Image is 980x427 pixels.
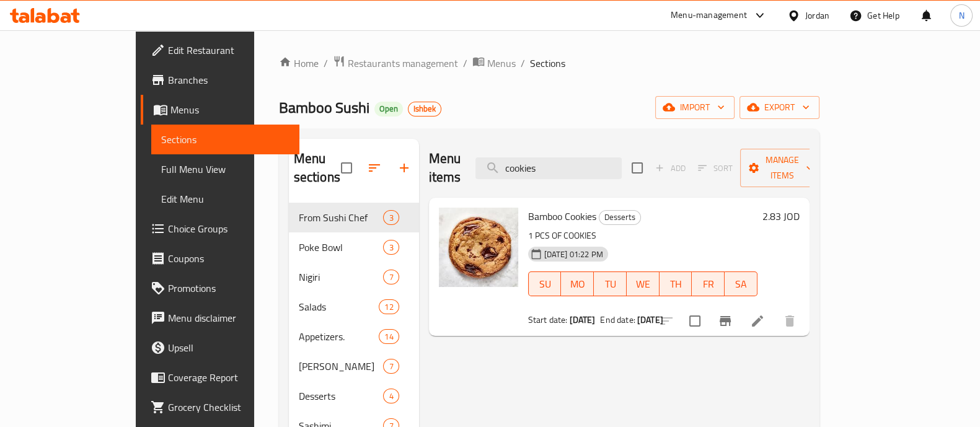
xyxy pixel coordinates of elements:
span: TU [599,275,622,293]
div: Menu-management [671,8,747,23]
span: Poke Bowl [299,240,384,255]
span: Upsell [168,340,289,355]
span: Bamboo Sushi [279,94,369,121]
span: Open [374,103,403,114]
button: MO [561,271,594,296]
span: 3 [384,212,398,224]
button: SA [725,271,757,296]
span: Sections [161,132,289,147]
span: Select section first [690,159,740,178]
div: items [379,329,399,344]
span: Menu disclaimer [168,310,289,325]
span: Promotions [168,281,289,296]
div: Appetizers.14 [289,322,419,351]
span: Add item [650,159,690,178]
span: FR [697,275,720,293]
span: Nigiri [299,270,384,284]
div: Hoso Maki [299,359,384,374]
button: WE [627,271,660,296]
div: items [379,299,399,314]
div: items [383,240,399,255]
span: SU [534,275,557,293]
span: Menus [487,56,516,71]
span: Manage items [750,152,813,183]
span: Edit Restaurant [168,43,289,58]
span: End date: [600,312,635,328]
span: Restaurants management [348,56,458,71]
div: items [383,389,399,403]
span: Choice Groups [168,221,289,236]
span: Sections [530,56,565,71]
span: Ishbek [408,103,441,114]
span: Coupons [168,251,289,266]
span: 3 [384,242,398,253]
span: Select section [624,155,650,181]
span: Desserts [299,389,384,403]
button: Manage items [740,149,823,187]
span: N [958,9,964,22]
button: TU [594,271,627,296]
button: Branch-specific-item [710,306,740,336]
span: MO [566,275,589,293]
span: 4 [384,390,398,402]
a: Edit Restaurant [141,35,299,65]
span: Grocery Checklist [168,400,289,415]
span: [DATE] 01:22 PM [539,249,608,260]
span: Full Menu View [161,162,289,177]
b: [DATE] [637,312,663,328]
span: Select all sections [333,155,360,181]
input: search [475,157,622,179]
a: Edit Menu [151,184,299,214]
button: export [739,96,819,119]
a: Promotions [141,273,299,303]
div: items [383,270,399,284]
div: Appetizers. [299,329,379,344]
a: Coverage Report [141,363,299,392]
span: From Sushi Chef [299,210,384,225]
span: SA [730,275,753,293]
a: Upsell [141,333,299,363]
a: Sections [151,125,299,154]
li: / [463,56,467,71]
span: WE [632,275,655,293]
div: items [383,210,399,225]
nav: breadcrumb [279,55,819,71]
a: Edit menu item [750,314,765,328]
span: Desserts [599,210,640,224]
div: Salads12 [289,292,419,322]
h2: Menu items [429,149,461,187]
button: delete [775,306,805,336]
span: Bamboo Cookies [528,207,596,226]
button: TH [660,271,692,296]
li: / [324,56,328,71]
span: Start date: [528,312,568,328]
span: [PERSON_NAME] [299,359,384,374]
div: Nigiri7 [289,262,419,292]
b: [DATE] [569,312,595,328]
button: FR [692,271,725,296]
a: Menu disclaimer [141,303,299,333]
button: SU [528,271,562,296]
div: Open [374,102,403,117]
h6: 2.83 JOD [762,208,800,225]
span: TH [664,275,687,293]
a: Menus [141,95,299,125]
div: Poke Bowl3 [289,232,419,262]
div: items [383,359,399,374]
span: Edit Menu [161,191,289,206]
span: 14 [379,331,398,343]
div: From Sushi Chef3 [289,203,419,232]
a: Full Menu View [151,154,299,184]
span: Coverage Report [168,370,289,385]
img: Bamboo Cookies [439,208,518,287]
p: 1 PCS OF COOKIES [528,228,757,244]
button: import [655,96,735,119]
span: 12 [379,301,398,313]
div: Desserts4 [289,381,419,411]
span: Salads [299,299,379,314]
